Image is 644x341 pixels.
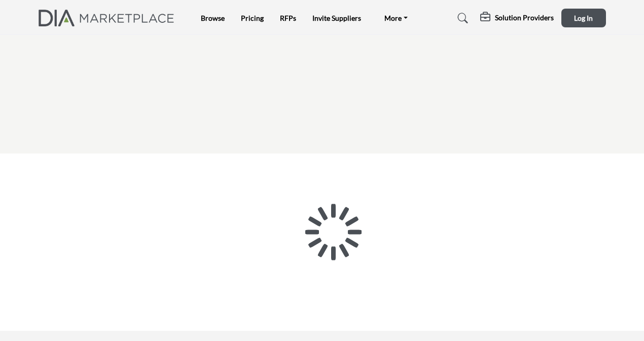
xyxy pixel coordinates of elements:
[280,14,296,22] a: RFPs
[561,9,606,27] button: Log In
[574,14,593,22] span: Log In
[201,14,225,22] a: Browse
[241,14,264,22] a: Pricing
[312,14,361,22] a: Invite Suppliers
[495,13,554,22] h5: Solution Providers
[480,12,554,24] div: Solution Providers
[377,11,415,25] a: More
[448,10,475,26] a: Search
[39,10,180,26] img: Site Logo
